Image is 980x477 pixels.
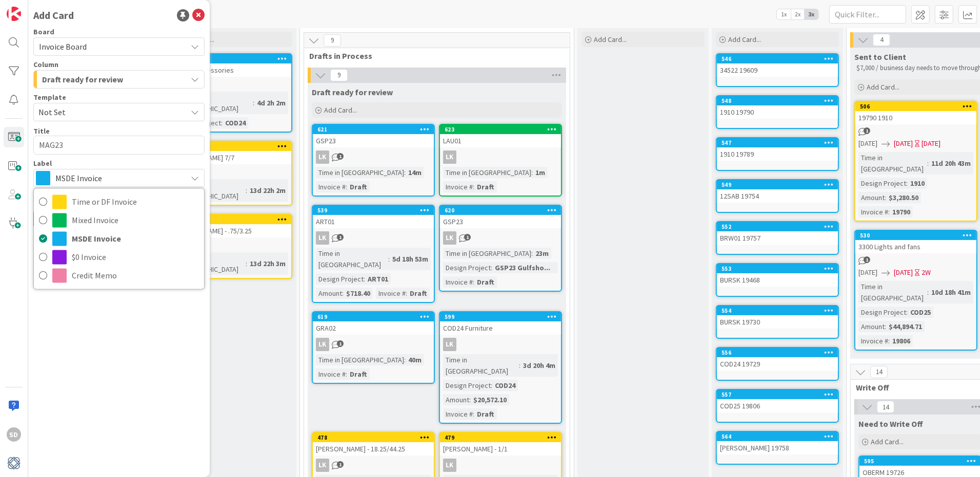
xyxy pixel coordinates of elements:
span: : [404,167,406,178]
div: 12SAB 19754 [717,189,838,203]
div: LK [443,459,456,472]
span: Sent to Client [854,52,906,62]
a: 557COD25 19806 [716,389,839,423]
span: Invoice Board [39,41,87,52]
div: $44,894.71 [886,321,925,332]
a: 5471910 19789 [716,137,839,171]
span: : [346,368,347,380]
span: : [491,380,492,391]
div: 552 [722,223,838,230]
div: 621GSP23 [313,125,434,147]
div: Time in [GEOGRAPHIC_DATA] [173,92,253,114]
span: : [888,206,890,218]
span: : [346,181,347,192]
a: 539ART01LKTime in [GEOGRAPHIC_DATA]:5d 18h 53mDesign Project:ART01Amount:$718.40Invoice #:Draft [312,205,435,303]
span: Drafts in Process [309,51,557,61]
span: 1 [337,234,344,241]
span: [DATE] [894,267,913,278]
span: $0 Invoice [72,249,199,265]
textarea: MAG23 [33,136,205,155]
div: 549 [717,180,838,189]
div: [PERSON_NAME] - .75/3.25 [170,224,291,237]
div: 564 [717,432,838,441]
div: Amount [858,321,885,332]
div: 481 [170,215,291,224]
a: Credit Memo [34,266,204,285]
div: 530 [860,232,976,239]
div: Time in [GEOGRAPHIC_DATA] [443,167,531,178]
a: 54634522 19609 [716,53,839,87]
div: [PERSON_NAME] 7/7 [170,151,291,164]
div: LK [313,338,434,351]
span: [DATE] [858,267,877,278]
div: 54634522 19609 [717,54,838,77]
div: Invoice # [858,335,888,346]
div: LK [316,150,329,164]
div: Design Project [443,262,491,273]
div: LK [440,150,561,164]
div: 482[PERSON_NAME] 7/7 [170,142,291,164]
div: 1910 19790 [717,105,838,119]
div: 13d 22h 3m [247,258,288,269]
div: [PERSON_NAME] - 18.25/44.25 [313,442,434,456]
span: : [364,273,365,285]
span: Add Card... [594,35,627,44]
div: 556 [722,349,838,356]
span: 1 [337,340,344,347]
div: Design Project [858,178,906,189]
div: Invoice # [443,276,473,288]
div: Design Project [858,307,906,318]
div: 619 [313,312,434,321]
a: Time or DF Invoice [34,192,204,211]
span: MSDE Invoice [55,171,182,185]
div: 556COD24 19729 [717,348,838,371]
span: 14 [877,401,894,413]
div: COD24 [223,117,248,128]
div: 19790 [890,206,913,218]
span: Draft ready for review [42,73,123,86]
div: 620 [445,207,561,214]
div: LK [440,231,561,245]
div: 482 [170,142,291,151]
div: 564[PERSON_NAME] 19758 [717,432,838,454]
div: LK [440,459,561,472]
div: 5d 18h 53m [390,253,431,265]
div: Draft [407,288,430,299]
img: avatar [7,456,21,470]
div: 478[PERSON_NAME] - 18.25/44.25 [313,433,434,456]
a: 5481910 19790 [716,95,839,129]
a: 554BURSK 19730 [716,305,839,339]
span: 1 [337,153,344,160]
div: Draft [347,368,370,380]
div: [DATE] [922,138,941,149]
div: GSP23 [313,134,434,147]
span: 1 [337,461,344,468]
span: 9 [324,34,341,47]
div: Time in [GEOGRAPHIC_DATA] [316,248,388,270]
div: 478 [313,433,434,442]
span: Need to Write Off [858,419,923,429]
div: GSP23 [440,215,561,228]
div: 557COD25 19806 [717,390,838,413]
div: 539 [317,207,434,214]
div: 554 [722,307,838,314]
div: $20,572.10 [471,394,509,405]
div: Invoice # [316,181,346,192]
a: 599COD24 FurnitureLKTime in [GEOGRAPHIC_DATA]:3d 20h 4mDesign Project:COD24Amount:$20,572.10Invoi... [439,311,562,424]
span: Column [33,61,58,68]
div: COD24 Furniture [440,321,561,335]
div: LK [443,338,456,351]
div: 19806 [890,335,913,346]
div: 619 [317,313,434,320]
span: : [388,253,390,265]
div: 621 [317,126,434,133]
div: BRW01 19757 [717,231,838,245]
div: 620 [440,206,561,215]
div: 599COD24 Furniture [440,312,561,335]
div: 539ART01 [313,206,434,228]
a: 575COD24 AccessoriesTime in [GEOGRAPHIC_DATA]:4d 2h 2mDesign Project:COD24 [169,53,292,133]
div: Amount [443,394,469,405]
span: : [406,288,407,299]
span: : [519,360,521,371]
div: 10d 18h 41m [929,287,973,298]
